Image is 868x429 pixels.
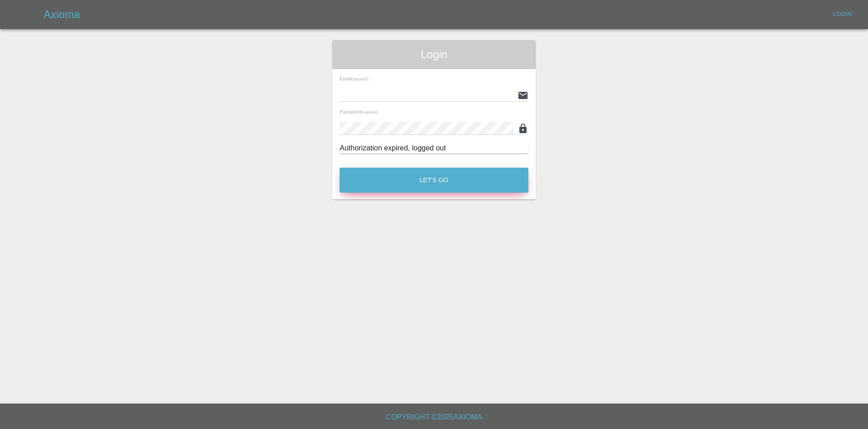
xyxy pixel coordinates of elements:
h5: Axioma [44,7,80,22]
small: (required) [361,110,378,115]
span: Password [340,109,378,115]
button: Let's Go [340,168,528,193]
a: Login [828,7,857,21]
span: Login [340,47,528,62]
small: (required) [352,77,369,81]
span: Email [340,76,369,81]
div: Authorization expired, logged out [340,143,528,154]
h6: Copyright © 2025 Axioma [7,411,861,424]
